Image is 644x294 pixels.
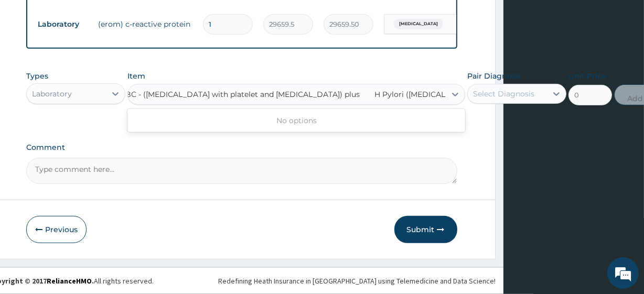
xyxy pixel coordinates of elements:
div: Laboratory [32,89,72,99]
div: No options [127,111,465,130]
label: Unit Price [568,71,606,81]
td: Laboratory [33,15,93,34]
span: [MEDICAL_DATA] [394,19,443,29]
label: Comment [26,143,457,152]
span: We're online! [61,83,145,189]
label: Item [127,71,145,81]
label: Pair Diagnosis [467,71,521,81]
div: Chat with us now [55,59,176,72]
button: Previous [26,216,87,243]
td: (erom) c-reactive protein [93,14,198,35]
a: RelianceHMO [47,276,92,286]
textarea: Type your message and hit 'Enter' [5,189,200,225]
div: Redefining Heath Insurance in [GEOGRAPHIC_DATA] using Telemedicine and Data Science! [218,276,496,286]
img: d_794563401_company_1708531726252_794563401 [19,52,42,79]
button: Submit [394,216,457,243]
label: Types [26,72,48,81]
div: Select Diagnosis [473,89,534,99]
div: Minimize live chat window [172,5,197,30]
